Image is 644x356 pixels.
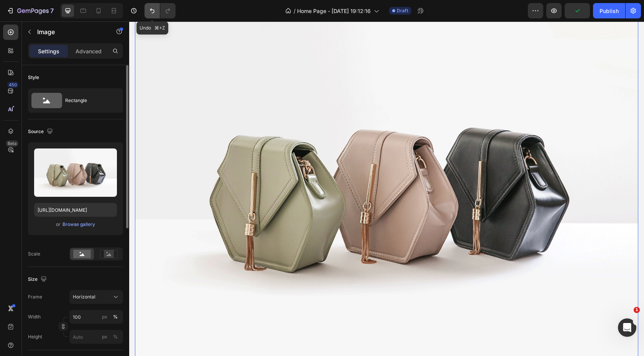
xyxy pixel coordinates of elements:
[113,313,118,320] div: %
[111,312,120,321] button: px
[56,220,61,229] span: or
[294,7,296,15] span: /
[102,333,107,340] div: px
[65,92,112,109] div: Rectangle
[129,21,644,356] iframe: Design area
[28,274,48,285] div: Size
[28,251,40,257] div: Scale
[7,82,18,88] div: 450
[28,333,42,340] label: Height
[634,307,640,313] span: 1
[297,7,371,15] span: Home Page - [DATE] 19:12:16
[28,127,54,137] div: Source
[397,7,408,14] span: Draft
[62,221,95,228] div: Browse gallery
[69,310,123,324] input: px%
[62,221,95,228] button: Browse gallery
[593,3,625,18] button: Publish
[111,332,120,341] button: px
[100,332,109,341] button: %
[3,3,57,18] button: 7
[38,47,59,55] p: Settings
[6,140,18,147] div: Beta
[34,148,117,197] img: preview-image
[145,3,176,18] div: Undo/Redo
[76,47,102,55] p: Advanced
[100,312,109,321] button: %
[600,7,619,15] div: Publish
[37,27,102,36] p: Image
[28,313,41,320] label: Width
[50,6,54,15] p: 7
[28,293,42,300] label: Frame
[618,318,636,337] iframe: Intercom live chat
[34,203,117,217] input: https://example.com/image.jpg
[69,290,123,304] button: Horizontal
[69,330,123,344] input: px%
[73,293,95,300] span: Horizontal
[113,333,118,340] div: %
[28,74,39,81] div: Style
[102,313,107,320] div: px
